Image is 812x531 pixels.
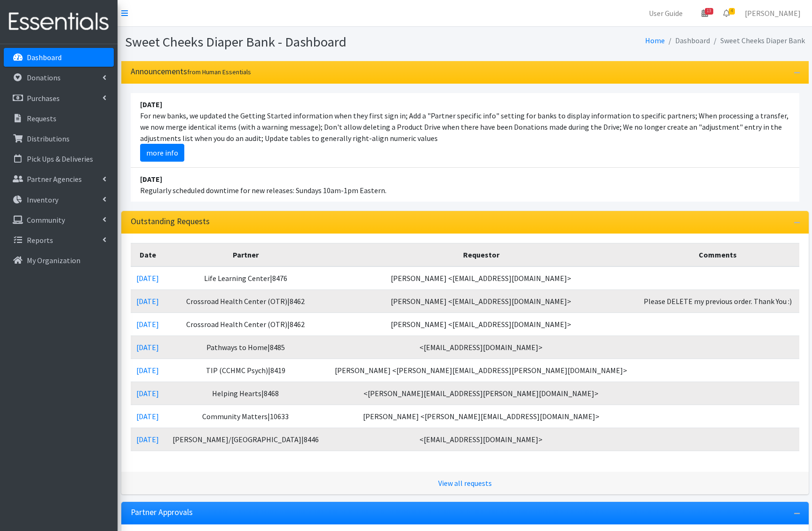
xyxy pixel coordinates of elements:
strong: [DATE] [140,174,162,184]
a: [DATE] [136,320,159,329]
li: Sweet Cheeks Diaper Bank [710,34,805,47]
td: [PERSON_NAME] <[EMAIL_ADDRESS][DOMAIN_NAME]> [326,312,636,336]
p: Purchases [27,94,60,103]
a: Inventory [4,190,114,209]
td: Helping Hearts|8468 [165,382,326,405]
td: [PERSON_NAME] <[PERSON_NAME][EMAIL_ADDRESS][PERSON_NAME][DOMAIN_NAME]> [326,359,636,382]
p: Distributions [27,134,70,143]
a: User Guide [641,4,690,23]
h3: Outstanding Requests [131,217,210,226]
span: 4 [729,8,735,15]
a: Pick Ups & Deliveries [4,149,114,168]
a: Dashboard [4,48,114,67]
a: [DATE] [136,389,159,398]
h3: Announcements [131,67,251,77]
a: [DATE] [136,366,159,375]
a: My Organization [4,251,114,270]
td: Pathways to Home|8485 [165,336,326,359]
p: Donations [27,73,61,82]
td: Life Learning Center|8476 [165,266,326,290]
a: View all requests [438,478,492,488]
a: Requests [4,109,114,128]
p: Requests [27,114,56,123]
small: from Human Essentials [187,68,251,76]
th: Requestor [326,243,636,266]
td: Crossroad Health Center (OTR)|8462 [165,289,326,312]
td: <[PERSON_NAME][EMAIL_ADDRESS][PERSON_NAME][DOMAIN_NAME]> [326,382,636,405]
a: [DATE] [136,297,159,306]
li: Dashboard [665,34,710,47]
td: Please DELETE my previous order. Thank You :) [636,289,799,312]
a: Distributions [4,129,114,148]
p: Pick Ups & Deliveries [27,154,93,164]
a: [DATE] [136,412,159,421]
p: Inventory [27,195,58,204]
a: 4 [716,4,737,23]
span: 13 [705,8,713,15]
a: Home [645,36,665,45]
th: Date [131,243,166,266]
h1: Sweet Cheeks Diaper Bank - Dashboard [125,34,462,50]
th: Partner [165,243,326,266]
a: [PERSON_NAME] [737,4,808,23]
td: [PERSON_NAME]/[GEOGRAPHIC_DATA]|8446 [165,428,326,451]
a: Partner Agencies [4,170,114,188]
a: [DATE] [136,435,159,444]
a: 13 [694,4,716,23]
td: <[EMAIL_ADDRESS][DOMAIN_NAME]> [326,336,636,359]
a: Donations [4,68,114,87]
p: Community [27,215,65,225]
p: My Organization [27,256,80,265]
p: Dashboard [27,53,62,62]
td: Community Matters|10633 [165,405,326,428]
a: [DATE] [136,273,159,283]
td: TIP (CCHMC Psych)|8419 [165,359,326,382]
a: Community [4,211,114,229]
td: Crossroad Health Center (OTR)|8462 [165,312,326,336]
td: [PERSON_NAME] <[EMAIL_ADDRESS][DOMAIN_NAME]> [326,266,636,290]
td: [PERSON_NAME] <[EMAIL_ADDRESS][DOMAIN_NAME]> [326,289,636,312]
strong: [DATE] [140,100,162,109]
img: HumanEssentials [4,6,114,38]
td: <[EMAIL_ADDRESS][DOMAIN_NAME]> [326,428,636,451]
td: [PERSON_NAME] <[PERSON_NAME][EMAIL_ADDRESS][DOMAIN_NAME]> [326,405,636,428]
h3: Partner Approvals [131,508,193,517]
li: For new banks, we updated the Getting Started information when they first sign in; Add a "Partner... [131,93,799,168]
a: Purchases [4,89,114,108]
li: Regularly scheduled downtime for new releases: Sundays 10am-1pm Eastern. [131,168,799,202]
th: Comments [636,243,799,266]
a: Reports [4,231,114,250]
p: Partner Agencies [27,174,82,184]
a: more info [140,144,184,162]
p: Reports [27,235,53,245]
a: [DATE] [136,343,159,352]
